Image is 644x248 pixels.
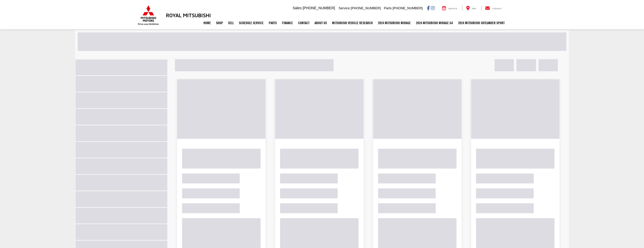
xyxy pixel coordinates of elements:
[448,7,457,10] span: Service
[438,6,461,11] a: Service
[351,6,381,10] span: [PHONE_NUMBER]
[462,6,480,11] a: Map
[213,16,226,29] a: Shop
[201,16,213,29] a: Home
[481,6,506,11] a: Contact
[455,16,507,29] a: 2024 Mitsubishi Outlander SPORT
[492,7,502,10] span: Contact
[312,16,329,29] a: About Us
[279,16,296,29] a: Finance
[166,12,211,18] h3: Royal Mitsubishi
[392,6,423,10] span: [PHONE_NUMBER]
[226,16,236,29] a: Sell
[266,16,279,29] a: Parts: Opens in a new tab
[293,6,302,10] span: Sales
[427,6,430,10] a: Facebook: Click to visit our Facebook page
[384,6,391,10] span: Parts
[472,7,476,10] span: Map
[413,16,455,29] a: 2024 Mitsubishi Mirage G4
[296,16,312,29] a: Contact
[339,6,350,10] span: Service
[236,16,266,29] a: Schedule Service: Opens in a new tab
[137,5,160,25] img: Mitsubishi
[303,6,335,10] span: [PHONE_NUMBER]
[329,16,375,29] a: Mitsubishi Vehicle Research
[375,16,413,29] a: 2024 Mitsubishi Mirage
[431,6,435,10] a: Instagram: Click to visit our Instagram page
